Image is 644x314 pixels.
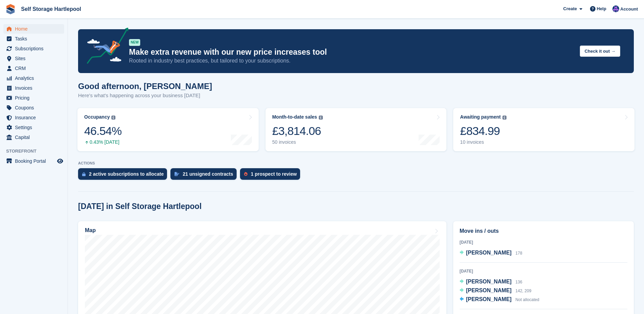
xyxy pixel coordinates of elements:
div: [DATE] [460,239,627,245]
div: 2 active subscriptions to allocate [89,171,164,177]
a: menu [3,64,64,73]
a: [PERSON_NAME] 142, 209 [460,286,531,295]
span: Tasks [15,34,56,43]
span: 136 [515,280,522,284]
span: Not allocated [515,297,539,302]
a: [PERSON_NAME] 136 [460,278,522,286]
img: prospect-51fa495bee0391a8d652442698ab0144808aea92771e9ea1ae160a38d050c398.svg [244,172,247,176]
p: Make extra revenue with our new price increases tool [129,47,574,57]
img: icon-info-grey-7440780725fd019a000dd9b08b2336e03edf1995a4989e88bcd33f0948082b44.svg [111,116,115,120]
span: Sites [15,54,56,63]
span: CRM [15,64,56,73]
img: Sean Wood [612,5,619,12]
a: menu [3,73,64,83]
a: Awaiting payment £834.99 10 invoices [453,108,634,151]
span: Account [620,6,638,13]
span: [PERSON_NAME] [466,250,512,256]
div: Month-to-date sales [272,114,317,120]
a: Preview store [56,157,64,165]
div: 1 prospect to review [251,171,297,177]
a: Occupancy 46.54% 0.43% [DATE] [77,108,259,151]
div: Awaiting payment [460,114,501,120]
a: menu [3,93,64,103]
span: [PERSON_NAME] [466,279,512,284]
div: 46.54% [84,124,122,138]
div: 10 invoices [460,139,507,145]
span: Help [597,5,606,12]
h2: Move ins / outs [460,227,627,235]
span: Booking Portal [15,156,56,166]
span: Subscriptions [15,44,56,53]
a: menu [3,54,64,63]
a: menu [3,123,64,132]
img: active_subscription_to_allocate_icon-d502201f5373d7db506a760aba3b589e785aa758c864c3986d89f69b8ff3... [82,172,86,176]
img: icon-info-grey-7440780725fd019a000dd9b08b2336e03edf1995a4989e88bcd33f0948082b44.svg [319,116,323,120]
span: Create [563,5,577,12]
h2: [DATE] in Self Storage Hartlepool [78,202,202,211]
h1: Good afternoon, [PERSON_NAME] [78,82,212,91]
span: Coupons [15,103,56,112]
a: 2 active subscriptions to allocate [78,168,170,183]
span: 142, 209 [515,289,531,293]
span: Insurance [15,113,56,122]
span: Storefront [6,148,68,155]
span: 178 [515,251,522,256]
p: Here's what's happening across your business [DATE] [78,92,212,100]
a: Self Storage Hartlepool [18,3,84,15]
a: menu [3,113,64,122]
p: Rooted in industry best practices, but tailored to your subscriptions. [129,57,574,65]
img: price-adjustments-announcement-icon-8257ccfd72463d97f412b2fc003d46551f7dbcb40ab6d574587a9cd5c0d94... [81,28,129,66]
span: [PERSON_NAME] [466,296,512,302]
a: menu [3,34,64,43]
img: icon-info-grey-7440780725fd019a000dd9b08b2336e03edf1995a4989e88bcd33f0948082b44.svg [502,116,507,120]
span: Home [15,24,56,34]
a: 21 unsigned contracts [170,168,240,183]
a: [PERSON_NAME] Not allocated [460,295,539,304]
div: £834.99 [460,124,507,138]
a: menu [3,83,64,93]
div: £3,814.06 [272,124,323,138]
a: menu [3,44,64,53]
div: 21 unsigned contracts [183,171,233,177]
a: 1 prospect to review [240,168,303,183]
div: 0.43% [DATE] [84,139,122,145]
span: Invoices [15,83,56,93]
div: [DATE] [460,268,627,274]
span: Capital [15,133,56,142]
div: 50 invoices [272,139,323,145]
a: menu [3,156,64,166]
p: ACTIONS [78,161,634,165]
span: Analytics [15,73,56,83]
a: menu [3,24,64,34]
img: stora-icon-8386f47178a22dfd0bd8f6a31ec36ba5ce8667c1dd55bd0f319d3a0aa187defe.svg [5,4,16,14]
span: Settings [15,123,56,132]
img: contract_signature_icon-13c848040528278c33f63329250d36e43548de30e8caae1d1a13099fd9432cc5.svg [174,172,179,176]
h2: Map [85,227,96,233]
span: [PERSON_NAME] [466,287,512,293]
div: Occupancy [84,114,110,120]
a: menu [3,133,64,142]
a: [PERSON_NAME] 178 [460,249,522,258]
a: Month-to-date sales £3,814.06 50 invoices [265,108,447,151]
button: Check it out → [580,46,620,57]
span: Pricing [15,93,56,103]
div: NEW [129,39,140,46]
a: menu [3,103,64,112]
